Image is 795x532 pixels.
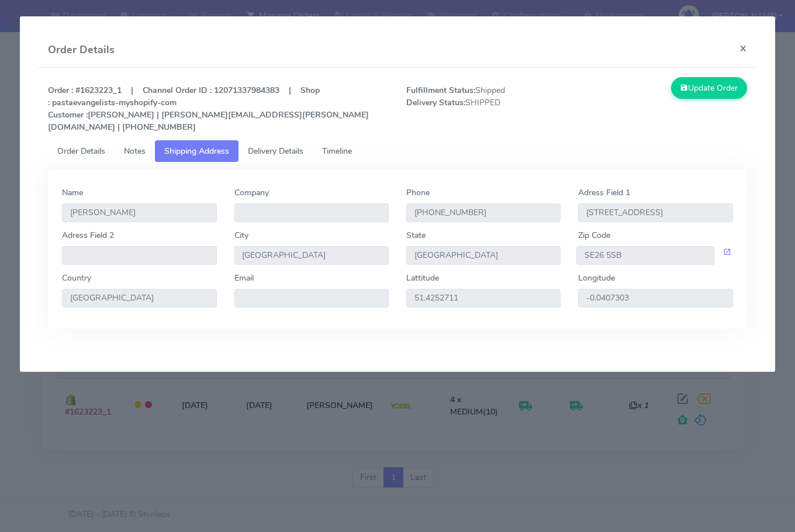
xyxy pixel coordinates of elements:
strong: Fulfillment Status: [406,85,475,96]
span: Order Details [57,146,105,157]
strong: Order : #1623223_1 | Channel Order ID : 12071337984383 | Shop : pastaevangelists-myshopify-com [P... [48,85,369,133]
span: Timeline [322,146,352,157]
span: Shipping Address [164,146,229,157]
ul: Tabs [48,140,746,162]
label: State [406,229,426,241]
label: Adress Field 2 [62,229,114,241]
label: City [234,229,248,241]
label: Zip Code [578,229,610,241]
label: Email [234,272,254,284]
button: Close [730,33,756,64]
label: Adress Field 1 [578,186,630,199]
label: Country [62,272,91,284]
span: Delivery Details [248,146,303,157]
span: Notes [124,146,146,157]
button: Update Order [671,77,747,99]
label: Name [62,186,83,199]
label: Company [234,186,269,199]
span: Shipped SHIPPED [397,84,576,133]
label: Lattitude [406,272,439,284]
strong: Customer : [48,109,88,120]
label: Phone [406,186,430,199]
label: Longitude [578,272,615,284]
strong: Delivery Status: [406,97,465,108]
h4: Order Details [48,42,115,58]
